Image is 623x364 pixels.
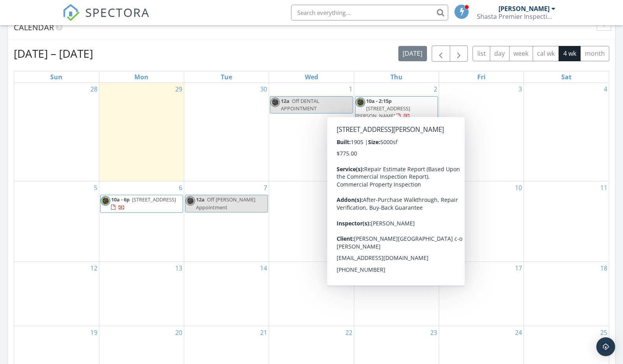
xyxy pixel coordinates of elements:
button: Previous [432,46,450,62]
span: SPECTORA [85,4,150,20]
td: Go to September 28, 2025 [14,83,99,181]
td: Go to September 29, 2025 [99,83,184,181]
td: Go to October 2, 2025 [354,83,439,181]
button: Next [450,46,468,62]
a: Go to October 5, 2025 [92,181,99,194]
td: Go to October 8, 2025 [269,181,354,262]
button: day [490,46,509,61]
img: The Best Home Inspection Software - Spectora [62,4,80,21]
a: Tuesday [219,71,234,82]
img: cmi_logo_mine.png [185,196,195,206]
a: Sunday [49,71,64,82]
td: Go to September 30, 2025 [184,83,269,181]
img: cmi_logo_mine.png [355,97,365,107]
a: Monday [133,71,150,82]
a: Go to September 29, 2025 [174,83,184,95]
a: 10a - 2:15p [STREET_ADDRESS][PERSON_NAME] [355,96,438,122]
div: Shasta Premier Inspection Group [477,13,555,20]
button: cal wk [533,46,559,61]
td: Go to October 6, 2025 [99,181,184,262]
a: Go to October 13, 2025 [174,262,184,274]
a: Go to October 21, 2025 [258,326,269,339]
a: SPECTORA [62,11,150,27]
a: Go to October 6, 2025 [177,181,184,194]
span: Off DENTAL APPOINTMENT [281,97,319,112]
button: week [509,46,533,61]
td: Go to October 9, 2025 [354,181,439,262]
td: Go to October 18, 2025 [524,262,609,326]
td: Go to October 16, 2025 [354,262,439,326]
td: Go to October 1, 2025 [269,83,354,181]
a: Go to October 20, 2025 [174,326,184,339]
td: Go to October 3, 2025 [439,83,524,181]
td: Go to October 12, 2025 [14,262,99,326]
td: Go to October 15, 2025 [269,262,354,326]
td: Go to October 10, 2025 [439,181,524,262]
a: Go to October 14, 2025 [258,262,269,274]
a: Go to September 30, 2025 [258,83,269,95]
a: Go to October 19, 2025 [89,326,99,339]
a: Go to October 24, 2025 [513,326,524,339]
button: [DATE] [398,46,427,61]
a: Go to September 28, 2025 [89,83,99,95]
td: Go to October 11, 2025 [524,181,609,262]
a: Go to October 15, 2025 [344,262,354,274]
button: list [473,46,490,61]
td: Go to October 4, 2025 [524,83,609,181]
a: Go to October 7, 2025 [262,181,269,194]
span: [STREET_ADDRESS] [132,196,176,203]
button: month [580,46,609,61]
div: Open Intercom Messenger [596,337,615,356]
a: Saturday [560,71,573,82]
a: Go to October 10, 2025 [513,181,524,194]
a: Go to October 22, 2025 [344,326,354,339]
span: 12a [196,196,205,203]
a: Thursday [389,71,404,82]
a: Go to October 17, 2025 [513,262,524,274]
a: Go to October 1, 2025 [347,83,354,95]
a: Go to October 12, 2025 [89,262,99,274]
td: Go to October 17, 2025 [439,262,524,326]
a: Go to October 16, 2025 [429,262,439,274]
td: Go to October 5, 2025 [14,181,99,262]
a: 10a - 6p [STREET_ADDRESS] [111,196,176,210]
a: Go to October 3, 2025 [517,83,524,95]
span: [STREET_ADDRESS][PERSON_NAME] [355,105,410,119]
a: Go to October 25, 2025 [599,326,609,339]
td: Go to October 7, 2025 [184,181,269,262]
input: Search everything... [291,5,448,20]
a: Wednesday [303,71,320,82]
td: Go to October 14, 2025 [184,262,269,326]
a: Go to October 8, 2025 [347,181,354,194]
a: 10a - 6p [STREET_ADDRESS] [100,195,183,212]
a: Go to October 4, 2025 [602,83,609,95]
a: 10a - 2:15p [STREET_ADDRESS][PERSON_NAME] [355,97,410,119]
a: Go to October 18, 2025 [599,262,609,274]
span: 12a [281,97,290,104]
button: 4 wk [559,46,581,61]
a: Go to October 9, 2025 [432,181,439,194]
a: Go to October 23, 2025 [429,326,439,339]
img: cmi_logo_mine.png [101,196,110,206]
span: Calendar [14,22,54,33]
td: Go to October 13, 2025 [99,262,184,326]
a: Friday [476,71,487,82]
span: 10a - 6p [111,196,130,203]
span: Off [PERSON_NAME] Appointment [196,196,255,210]
img: cmi_logo_mine.png [270,97,280,107]
div: [PERSON_NAME] [498,5,550,13]
a: Go to October 11, 2025 [599,181,609,194]
h2: [DATE] – [DATE] [14,46,93,61]
span: 10a - 2:15p [366,97,392,104]
a: Go to October 2, 2025 [432,83,439,95]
